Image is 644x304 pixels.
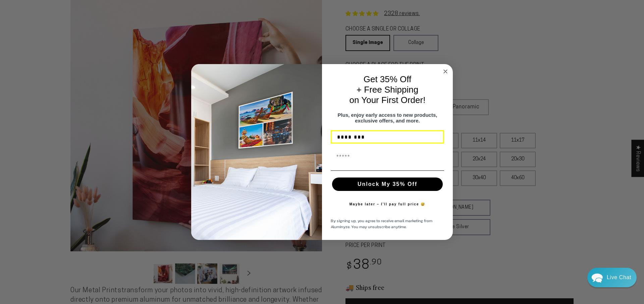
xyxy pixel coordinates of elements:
button: Unlock My 35% Off [332,178,443,191]
span: Plus, enjoy early access to new products, exclusive offers, and more. [338,112,437,123]
img: underline [331,170,444,171]
span: By signing up, you agree to receive email marketing from Aluminyze. You may unsubscribe anytime. [331,218,432,230]
span: on Your First Order! [350,95,426,105]
span: Get 35% Off [364,74,412,84]
img: 728e4f65-7e6c-44e2-b7d1-0292a396982f.jpeg [191,64,322,240]
button: Close dialog [441,67,449,75]
span: + Free Shipping [357,85,418,95]
div: Contact Us Directly [607,268,631,287]
div: Chat widget toggle [587,268,637,287]
button: Maybe later – I’ll pay full price 😅 [346,198,429,211]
